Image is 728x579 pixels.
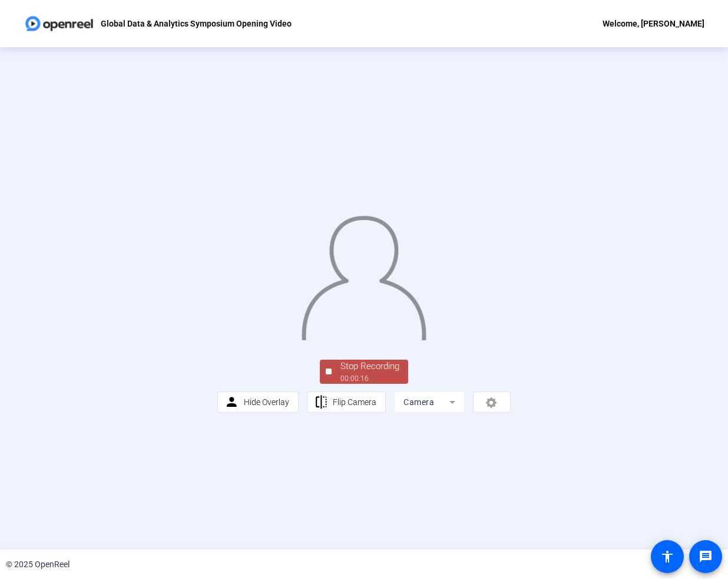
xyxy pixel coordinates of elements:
[244,397,289,407] span: Hide Overlay
[320,360,408,384] button: Stop Recording00:00:16
[340,373,399,384] div: 00:00:16
[699,550,713,564] mat-icon: message
[314,395,329,410] mat-icon: flip
[217,392,299,413] button: Hide Overlay
[333,397,376,407] span: Flip Camera
[660,550,674,564] mat-icon: accessibility
[224,395,239,410] mat-icon: person
[101,17,292,31] p: Global Data & Analytics Symposium Opening Video
[603,17,704,31] div: Welcome, [PERSON_NAME]
[24,12,95,35] img: OpenReel logo
[307,392,386,413] button: Flip Camera
[300,208,427,340] img: overlay
[340,360,399,373] div: Stop Recording
[6,558,70,571] div: © 2025 OpenReel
